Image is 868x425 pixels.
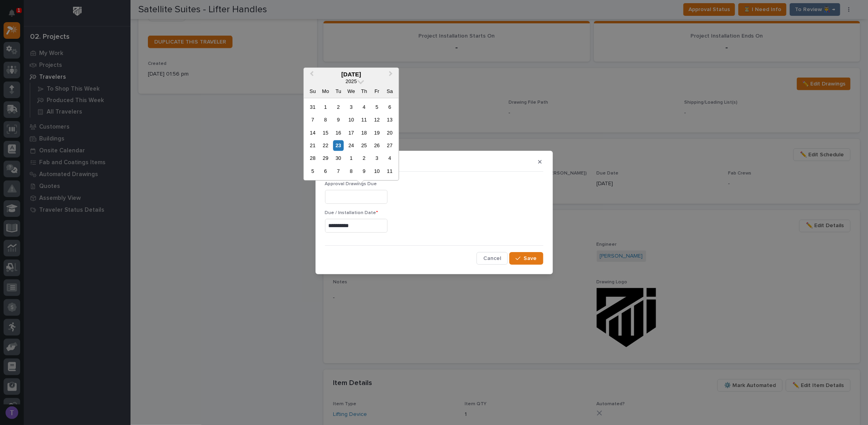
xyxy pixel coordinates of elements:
div: Choose Friday, October 10th, 2025 [372,166,382,176]
div: Choose Thursday, September 25th, 2025 [359,140,369,151]
div: Fr [372,86,382,97]
div: Th [359,86,369,97]
div: Tu [333,86,344,97]
div: Choose Saturday, September 20th, 2025 [384,127,395,138]
span: Save [524,255,537,262]
div: Su [307,86,318,97]
span: Cancel [483,255,501,262]
div: Choose Monday, September 15th, 2025 [320,127,331,138]
div: Choose Thursday, October 9th, 2025 [359,166,369,176]
div: Choose Sunday, September 14th, 2025 [307,127,318,138]
div: Choose Friday, September 12th, 2025 [372,114,382,125]
div: Choose Saturday, October 4th, 2025 [384,153,395,164]
div: Sa [384,86,395,97]
div: Choose Sunday, September 28th, 2025 [307,153,318,164]
div: Choose Wednesday, September 17th, 2025 [346,127,357,138]
div: Choose Tuesday, September 9th, 2025 [333,114,344,125]
div: Choose Monday, September 1st, 2025 [320,102,331,112]
div: Choose Sunday, September 7th, 2025 [307,114,318,125]
div: Choose Friday, September 19th, 2025 [372,127,382,138]
div: Choose Sunday, October 5th, 2025 [307,166,318,176]
div: Choose Sunday, August 31st, 2025 [307,102,318,112]
div: Choose Tuesday, October 7th, 2025 [333,166,344,176]
div: Choose Tuesday, September 2nd, 2025 [333,102,344,112]
div: month 2025-09 [306,101,396,178]
div: [DATE] [304,71,399,78]
div: Choose Wednesday, October 8th, 2025 [346,166,357,176]
div: Mo [320,86,331,97]
div: Choose Friday, October 3rd, 2025 [372,153,382,164]
button: Next Month [385,68,398,81]
span: Due / Installation Date [325,211,378,215]
div: Choose Wednesday, October 1st, 2025 [346,153,357,164]
div: Choose Saturday, September 27th, 2025 [384,140,395,151]
button: Previous Month [304,68,317,81]
div: Choose Monday, September 29th, 2025 [320,153,331,164]
div: Choose Friday, September 26th, 2025 [372,140,382,151]
div: We [346,86,357,97]
div: Choose Thursday, September 4th, 2025 [359,102,369,112]
div: Choose Wednesday, September 3rd, 2025 [346,102,357,112]
div: Choose Tuesday, September 23rd, 2025 [333,140,344,151]
div: Choose Wednesday, September 10th, 2025 [346,114,357,125]
div: Choose Thursday, September 11th, 2025 [359,114,369,125]
div: Choose Wednesday, September 24th, 2025 [346,140,357,151]
button: Cancel [477,252,508,265]
div: Choose Monday, October 6th, 2025 [320,166,331,176]
div: Choose Saturday, October 11th, 2025 [384,166,395,176]
div: Choose Thursday, October 2nd, 2025 [359,153,369,164]
div: Choose Monday, September 22nd, 2025 [320,140,331,151]
div: Choose Tuesday, September 30th, 2025 [333,153,344,164]
div: Choose Friday, September 5th, 2025 [372,102,382,112]
div: Choose Saturday, September 6th, 2025 [384,102,395,112]
div: Choose Saturday, September 13th, 2025 [384,114,395,125]
div: Choose Thursday, September 18th, 2025 [359,127,369,138]
div: Choose Sunday, September 21st, 2025 [307,140,318,151]
div: Choose Tuesday, September 16th, 2025 [333,127,344,138]
button: Save [509,252,543,265]
div: Choose Monday, September 8th, 2025 [320,114,331,125]
span: 2025 [346,78,357,84]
